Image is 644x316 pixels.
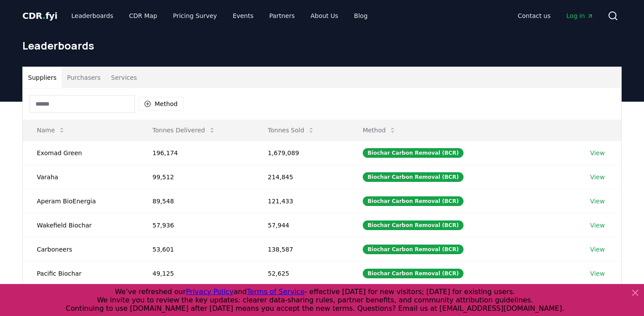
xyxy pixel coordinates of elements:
[363,172,464,182] div: Biochar Carbon Removal (BCR)
[356,121,403,139] button: Method
[22,10,57,22] a: CDR.fyi
[22,11,57,21] span: CDR fyi
[62,67,106,88] button: Purchasers
[254,189,349,213] td: 121,433
[138,237,254,261] td: 53,601
[511,8,558,24] a: Contact us
[138,165,254,189] td: 99,512
[145,121,223,139] button: Tonnes Delivered
[363,196,464,206] div: Biochar Carbon Removal (BCR)
[559,8,601,24] a: Log in
[22,39,622,53] h1: Leaderboards
[590,197,605,206] a: View
[226,8,260,24] a: Events
[590,269,605,278] a: View
[23,67,62,88] button: Suppliers
[138,189,254,213] td: 89,548
[304,8,345,24] a: About Us
[30,121,72,139] button: Name
[590,245,605,254] a: View
[23,141,138,165] td: Exomad Green
[566,11,594,20] span: Log in
[262,8,302,24] a: Partners
[254,165,349,189] td: 214,845
[23,213,138,237] td: Wakefield Biochar
[261,121,322,139] button: Tonnes Sold
[363,245,464,254] div: Biochar Carbon Removal (BCR)
[23,189,138,213] td: Aperam BioEnergia
[347,8,375,24] a: Blog
[590,173,605,181] a: View
[138,97,184,111] button: Method
[23,165,138,189] td: Varaha
[511,8,601,24] nav: Main
[166,8,224,24] a: Pricing Survey
[138,213,254,237] td: 57,936
[42,11,46,21] span: .
[122,8,164,24] a: CDR Map
[254,213,349,237] td: 57,944
[138,141,254,165] td: 196,174
[363,220,464,230] div: Biochar Carbon Removal (BCR)
[138,261,254,285] td: 49,125
[106,67,142,88] button: Services
[23,237,138,261] td: Carboneers
[64,8,120,24] a: Leaderboards
[64,8,375,24] nav: Main
[363,148,464,158] div: Biochar Carbon Removal (BCR)
[254,141,349,165] td: 1,679,089
[23,261,138,285] td: Pacific Biochar
[590,221,605,230] a: View
[254,237,349,261] td: 138,587
[254,261,349,285] td: 52,625
[363,269,464,278] div: Biochar Carbon Removal (BCR)
[590,149,605,157] a: View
